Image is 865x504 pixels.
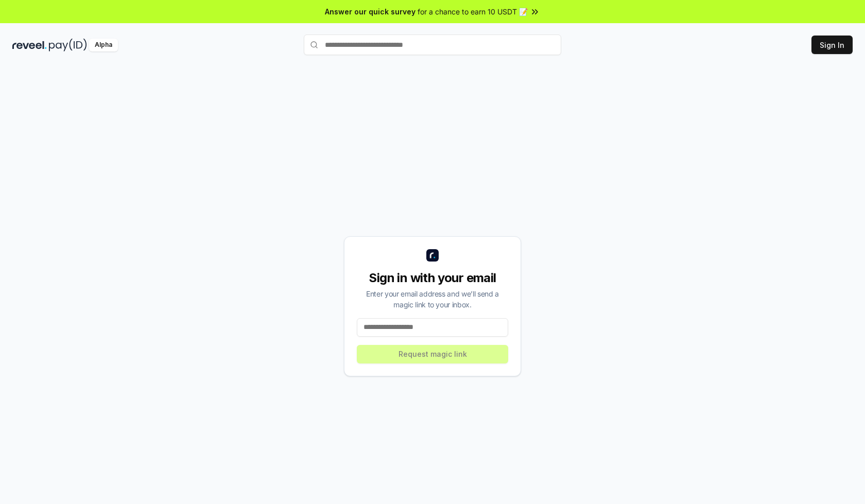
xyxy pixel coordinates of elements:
[89,39,118,51] div: Alpha
[426,249,439,262] img: logo_small
[325,6,416,17] span: Answer our quick survey
[811,36,853,54] button: Sign In
[357,288,508,310] div: Enter your email address and we’ll send a magic link to your inbox.
[49,39,87,51] img: pay_id
[12,39,47,51] img: reveel_dark
[418,6,528,17] span: for a chance to earn 10 USDT 📝
[357,270,508,286] div: Sign in with your email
